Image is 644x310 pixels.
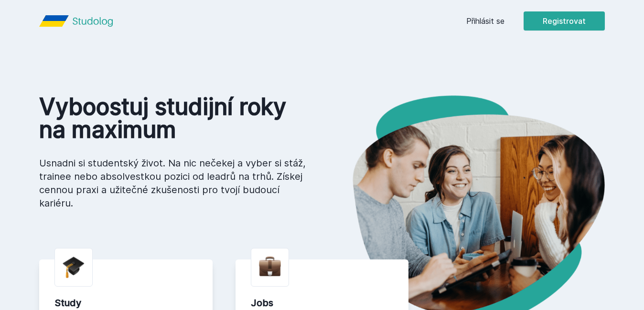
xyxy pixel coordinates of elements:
img: graduation-cap.png [63,256,85,279]
p: Usnadni si studentský život. Na nic nečekej a vyber si stáž, trainee nebo absolvestkou pozici od ... [39,156,307,210]
a: Přihlásit se [466,15,504,27]
img: briefcase.png [259,254,281,279]
div: Study [54,296,197,310]
div: Jobs [251,296,394,310]
button: Registrovat [524,11,605,31]
h1: Vyboostuj studijní roky na maximum [39,95,307,141]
